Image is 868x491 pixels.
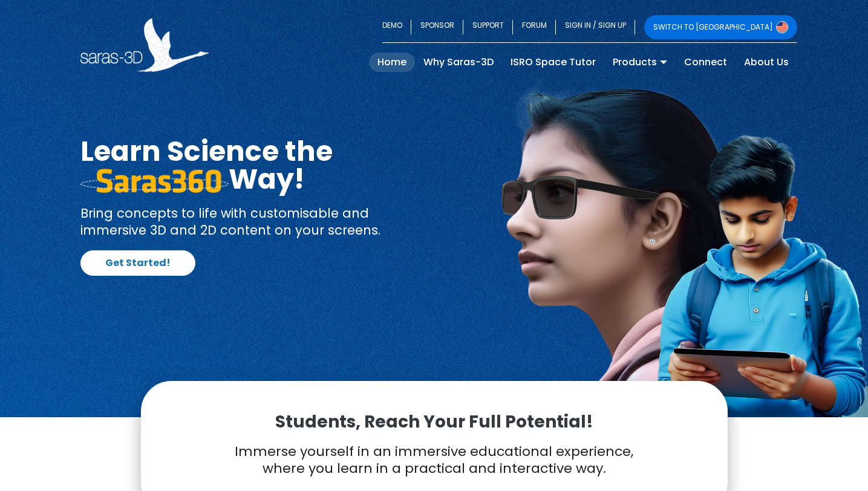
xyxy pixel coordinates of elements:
[676,53,736,72] a: Connect
[463,15,513,39] a: SUPPORT
[171,443,697,478] p: Immerse yourself in an immersive educational experience, where you learn in a practical and inter...
[411,15,463,39] a: SPONSOR
[604,53,676,72] a: Products
[80,137,425,193] h1: Learn Science the Way!
[556,15,635,39] a: SIGN IN / SIGN UP
[80,205,425,238] p: Bring concepts to life with customisable and immersive 3D and 2D content on your screens.
[369,53,415,72] a: Home
[513,15,556,39] a: FORUM
[80,18,209,72] img: Saras 3D
[80,169,229,193] img: saras 360
[644,15,797,39] a: SWITCH TO [GEOGRAPHIC_DATA]
[415,53,502,72] a: Why Saras-3D
[736,53,797,72] a: About Us
[80,250,195,276] a: Get Started!
[171,411,697,433] p: Students, Reach Your Full Potential!
[502,53,604,72] a: ISRO Space Tutor
[382,15,411,39] a: DEMO
[776,21,788,33] img: Switch to USA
